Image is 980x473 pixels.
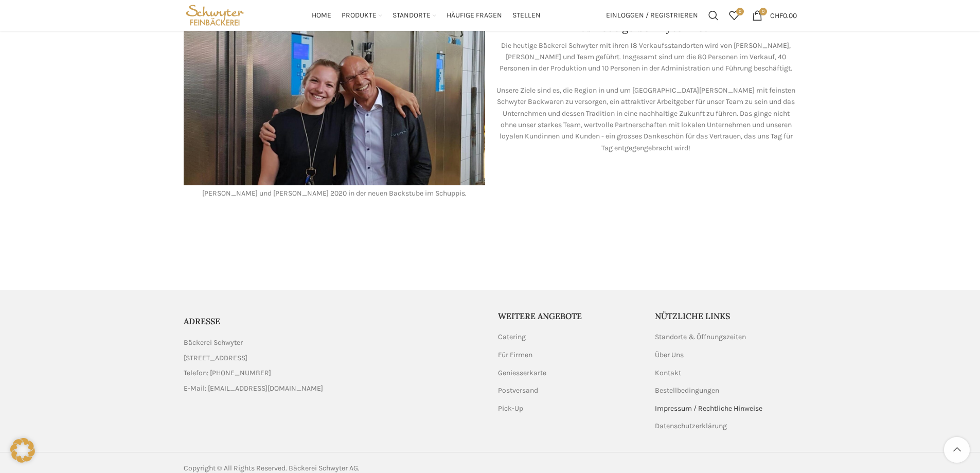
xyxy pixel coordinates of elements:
[655,404,763,414] a: Impressum / Rechtliche Hinweise
[498,368,547,378] a: Geniesserkarte
[184,367,483,379] a: List item link
[747,5,802,26] a: 0 CHF0.00
[447,5,502,26] a: Häufige Fragen
[342,5,382,26] a: Produkte
[495,85,797,154] p: Unsere Ziele sind es, die Region in und um [GEOGRAPHIC_DATA][PERSON_NAME] mit feinsten Schwyter B...
[498,332,527,342] a: Catering
[312,5,331,26] a: Home
[655,310,797,322] h5: Nützliche Links
[944,437,970,463] a: Scroll to top button
[184,353,247,364] span: [STREET_ADDRESS]
[770,11,783,20] span: CHF
[393,11,431,21] span: Standorte
[655,386,720,396] a: Bestellbedingungen
[512,11,541,21] span: Stellen
[184,316,220,326] span: ADRESSE
[447,11,502,21] span: Häufige Fragen
[252,5,600,26] div: Main navigation
[724,5,744,26] a: 0
[495,40,797,75] p: Die heutige Bäckerei Schwyter mit ihren 18 Verkaufsstandorten wird von [PERSON_NAME], [PERSON_NAM...
[770,11,797,20] bdi: 0.00
[498,404,524,414] a: Pick-Up
[759,8,767,15] span: 0
[184,188,485,199] p: [PERSON_NAME] und [PERSON_NAME] 2020 in der neuen Backstube im Schuppis.
[703,5,724,26] a: Suchen
[724,5,744,26] div: Meine Wunschliste
[655,350,685,360] a: Über Uns
[498,350,533,360] a: Für Firmen
[606,12,698,19] span: Einloggen / Registrieren
[184,383,323,394] span: E-Mail: [EMAIL_ADDRESS][DOMAIN_NAME]
[655,332,747,342] a: Standorte & Öffnungszeiten
[184,337,243,348] span: Bäckerei Schwyter
[655,421,728,431] a: Datenschutzerklärung
[498,386,539,396] a: Postversand
[393,5,436,26] a: Standorte
[736,8,744,15] span: 0
[512,5,541,26] a: Stellen
[312,11,331,21] span: Home
[184,10,247,19] a: Site logo
[342,11,377,21] span: Produkte
[601,5,703,26] a: Einloggen / Registrieren
[655,368,682,378] a: Kontakt
[498,310,640,322] h5: Weitere Angebote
